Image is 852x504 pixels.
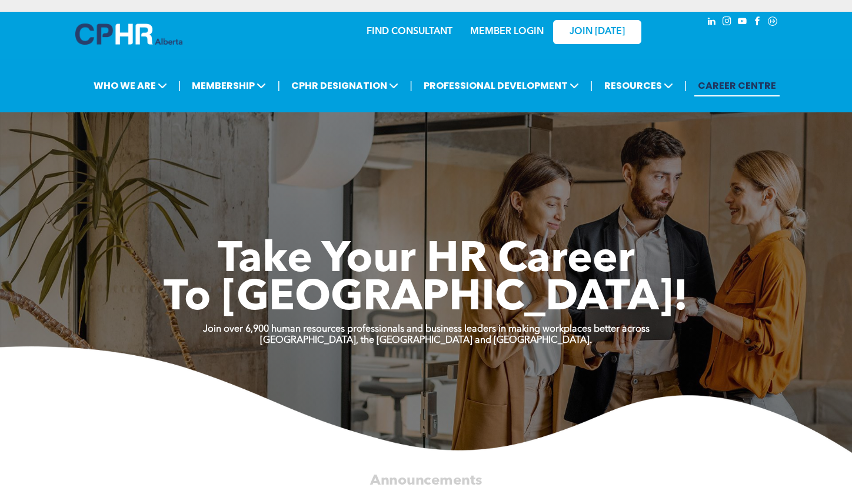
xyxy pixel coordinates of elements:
li: | [277,74,280,98]
li: | [410,74,412,98]
a: Social network [766,15,779,31]
a: instagram [720,15,733,31]
a: facebook [751,15,764,31]
span: PROFESSIONAL DEVELOPMENT [420,75,583,96]
strong: Join over 6,900 human resources professionals and business leaders in making workplaces better ac... [203,325,650,334]
a: linkedin [705,15,718,31]
strong: [GEOGRAPHIC_DATA], the [GEOGRAPHIC_DATA] and [GEOGRAPHIC_DATA]. [260,336,592,345]
span: MEMBERSHIP [188,75,269,96]
a: MEMBER LOGIN [470,27,544,36]
span: JOIN [DATE] [570,26,625,38]
li: | [178,74,181,98]
a: JOIN [DATE] [553,20,641,44]
a: youtube [735,15,748,31]
img: A blue and white logo for cp alberta [75,24,182,45]
span: WHO WE ARE [90,75,171,96]
li: | [590,74,593,98]
span: Take Your HR Career [218,239,635,282]
a: CAREER CENTRE [694,75,780,96]
span: CPHR DESIGNATION [288,75,402,96]
span: Announcements [370,473,482,488]
li: | [684,74,687,98]
a: FIND CONSULTANT [367,27,452,36]
span: To [GEOGRAPHIC_DATA]! [164,278,688,320]
span: RESOURCES [601,75,677,96]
